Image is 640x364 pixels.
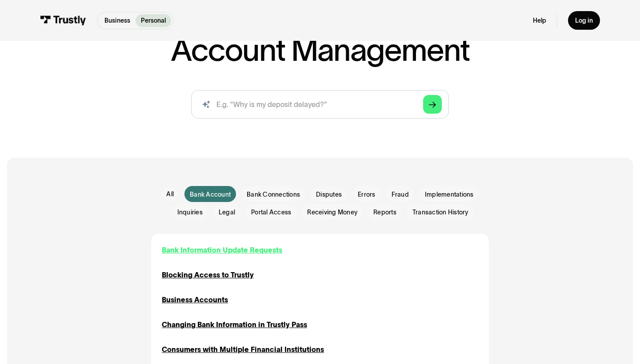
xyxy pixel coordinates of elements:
span: Legal [219,208,235,217]
a: Bank Information Update Requests [162,245,282,255]
p: Personal [141,16,166,25]
span: Errors [358,190,376,199]
span: Reports [373,208,396,217]
span: Bank Account [190,190,231,199]
div: Log in [575,16,593,24]
a: Personal [136,14,171,27]
div: All [166,190,174,198]
a: Blocking Access to Trustly [162,269,254,280]
form: Search [191,90,449,119]
a: Log in [568,11,600,30]
h1: Account Management [171,34,469,65]
img: Trustly Logo [40,16,86,25]
span: Bank Connections [247,190,300,199]
span: Disputes [316,190,342,199]
span: Inquiries [177,208,203,217]
span: Portal Access [251,208,291,217]
input: search [191,90,449,119]
a: All [161,187,179,201]
a: Help [533,16,546,24]
a: Consumers with Multiple Financial Institutions [162,344,324,355]
a: Business Accounts [162,294,228,305]
p: Business [104,16,130,25]
a: Business [99,14,136,27]
span: Receiving Money [307,208,357,217]
form: Email Form [151,186,489,220]
a: Changing Bank Information in Trustly Pass [162,319,307,330]
span: Implementations [425,190,474,199]
span: Transaction History [412,208,468,217]
span: Fraud [392,190,409,199]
